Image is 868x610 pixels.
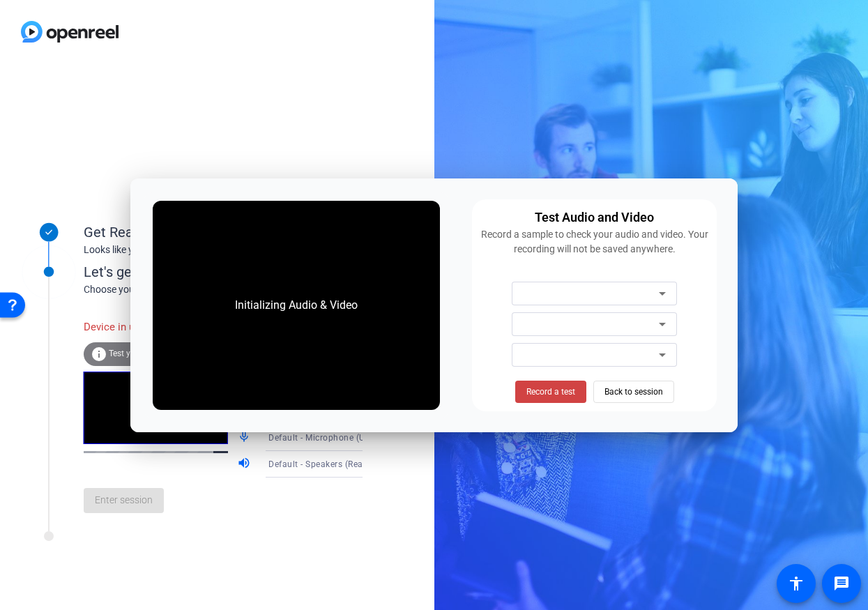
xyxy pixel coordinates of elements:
[84,222,363,243] div: Get Ready!
[109,349,206,358] span: Test your audio and video
[604,379,663,405] span: Back to session
[84,312,237,342] div: Device in use
[480,227,708,257] div: Record a sample to check your audio and video. Your recording will not be saved anywhere.
[221,283,372,328] div: Initializing Audio & Video
[84,243,363,257] div: Looks like you've been invited to join
[593,381,674,403] button: Back to session
[84,261,391,282] div: Let's get connected.
[535,208,654,227] div: Test Audio and Video
[526,386,575,398] span: Record a test
[84,282,391,297] div: Choose your settings
[237,456,254,473] mat-icon: volume_up
[268,432,510,443] span: Default - Microphone (USB Live Camera audio) (0c45:6366)
[268,458,419,469] span: Default - Speakers (Realtek(R) Audio)
[788,575,805,592] mat-icon: accessibility
[91,346,107,363] mat-icon: info
[237,429,254,446] mat-icon: mic_none
[515,381,586,403] button: Record a test
[833,575,850,592] mat-icon: message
